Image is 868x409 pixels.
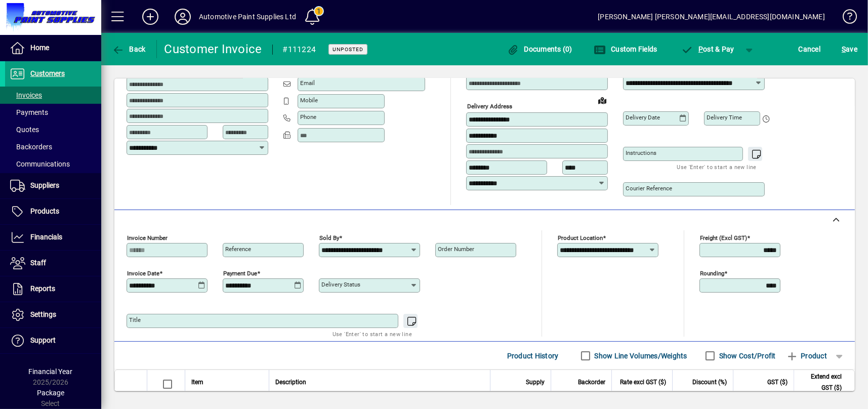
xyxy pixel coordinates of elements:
[594,45,657,53] span: Custom Fields
[5,138,101,155] a: Backorders
[504,40,575,58] button: Documents (0)
[333,328,412,340] mat-hint: Use 'Enter' to start a new line
[5,302,101,328] a: Settings
[626,114,660,121] mat-label: Delivery date
[842,41,857,57] span: ave
[438,246,474,253] mat-label: Order number
[526,377,545,388] span: Supply
[800,371,842,393] span: Extend excl GST ($)
[30,233,62,241] span: Financials
[223,270,257,277] mat-label: Payment due
[700,234,747,241] mat-label: Freight (excl GST)
[283,42,316,58] div: #111224
[620,377,666,388] span: Rate excl GST ($)
[321,281,360,288] mat-label: Delivery status
[717,351,776,361] label: Show Cost/Profit
[5,104,101,121] a: Payments
[167,8,199,26] button: Profile
[5,225,101,250] a: Financials
[5,155,101,173] a: Communications
[129,316,141,323] mat-label: Title
[29,367,73,376] span: Financial Year
[5,276,101,302] a: Reports
[109,40,148,58] button: Back
[10,108,48,116] span: Payments
[698,45,703,53] span: P
[300,79,315,87] mat-label: Email
[799,41,821,57] span: Cancel
[842,45,846,53] span: S
[5,121,101,138] a: Quotes
[5,35,101,61] a: Home
[626,149,656,156] mat-label: Instructions
[30,44,49,52] span: Home
[5,173,101,198] a: Suppliers
[10,160,70,168] span: Communications
[503,347,563,365] button: Product History
[134,8,167,26] button: Add
[796,40,823,58] button: Cancel
[101,40,157,58] app-page-header-button: Back
[700,270,724,277] mat-label: Rounding
[594,92,610,108] a: View on map
[30,336,56,344] span: Support
[5,328,101,353] a: Support
[319,234,339,241] mat-label: Sold by
[191,377,203,388] span: Item
[578,377,605,388] span: Backorder
[37,389,64,397] span: Package
[275,377,306,388] span: Description
[10,91,42,99] span: Invoices
[30,181,59,189] span: Suppliers
[507,45,572,53] span: Documents (0)
[5,199,101,224] a: Products
[676,40,739,58] button: Post & Pay
[692,377,727,388] span: Discount (%)
[164,41,262,57] div: Customer Invoice
[835,2,855,35] a: Knowledge Base
[225,246,251,253] mat-label: Reference
[507,348,559,364] span: Product History
[839,40,860,58] button: Save
[333,46,363,53] span: Unposted
[30,310,56,318] span: Settings
[558,234,603,241] mat-label: Product location
[199,9,296,25] div: Automotive Paint Supplies Ltd
[626,185,672,192] mat-label: Courier Reference
[10,143,52,151] span: Backorders
[677,161,757,173] mat-hint: Use 'Enter' to start a new line
[598,9,825,25] div: [PERSON_NAME] [PERSON_NAME][EMAIL_ADDRESS][DOMAIN_NAME]
[30,207,59,215] span: Products
[593,351,687,361] label: Show Line Volumes/Weights
[707,114,742,121] mat-label: Delivery time
[5,251,101,276] a: Staff
[781,347,832,365] button: Product
[30,259,46,267] span: Staff
[591,40,660,58] button: Custom Fields
[786,348,827,364] span: Product
[767,377,788,388] span: GST ($)
[127,270,159,277] mat-label: Invoice date
[30,284,55,293] span: Reports
[681,45,734,53] span: ost & Pay
[30,69,65,77] span: Customers
[112,45,146,53] span: Back
[10,126,39,134] span: Quotes
[300,97,318,104] mat-label: Mobile
[127,234,168,241] mat-label: Invoice number
[300,113,316,120] mat-label: Phone
[5,87,101,104] a: Invoices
